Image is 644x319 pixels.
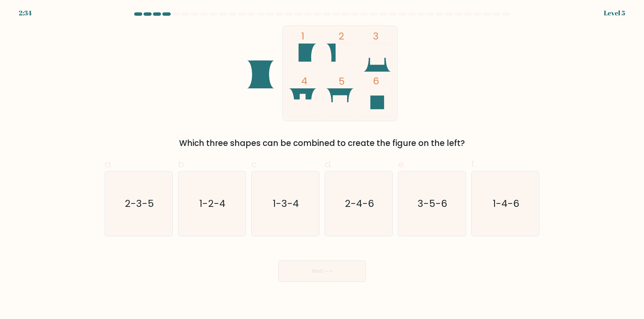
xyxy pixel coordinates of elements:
text: 2-4-6 [345,197,374,211]
tspan: 4 [301,74,307,88]
tspan: 3 [373,29,379,43]
text: 2-3-5 [125,197,154,211]
tspan: 6 [373,74,379,88]
text: 1-4-6 [493,197,519,211]
div: Level 5 [604,8,625,18]
text: 1-3-4 [273,197,299,211]
span: a. [105,158,113,171]
button: Next [278,260,366,282]
span: e. [398,158,406,171]
text: 1-2-4 [200,197,226,211]
span: f. [471,158,476,171]
tspan: 5 [338,74,345,88]
text: 3-5-6 [418,197,447,211]
div: 2:34 [19,8,32,18]
tspan: 1 [301,29,304,43]
div: Which three shapes can be combined to create the figure on the left? [109,137,535,149]
tspan: 2 [338,29,344,43]
span: d. [325,158,333,171]
span: c. [251,158,259,171]
span: b. [178,158,186,171]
